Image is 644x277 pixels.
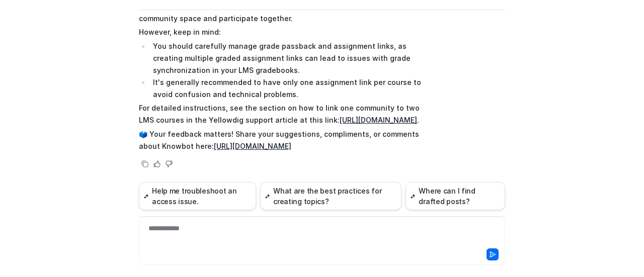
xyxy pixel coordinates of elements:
[150,40,433,76] li: You should carefully manage grade passback and assignment links, as creating multiple graded assi...
[139,102,433,126] p: For detailed instructions, see the section on how to link one community to two LMS courses in the...
[214,142,291,150] a: [URL][DOMAIN_NAME]
[139,26,433,38] p: However, keep in mind:
[150,76,433,101] li: It's generally recommended to have only one assignment link per course to avoid confusion and tec...
[406,182,505,210] button: Where can I find drafted posts?
[260,182,401,210] button: What are the best practices for creating topics?
[139,182,256,210] button: Help me troubleshoot an access issue.
[139,128,433,152] p: 🗳️ Your feedback matters! Share your suggestions, compliments, or comments about Knowbot here:
[340,116,417,124] a: [URL][DOMAIN_NAME]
